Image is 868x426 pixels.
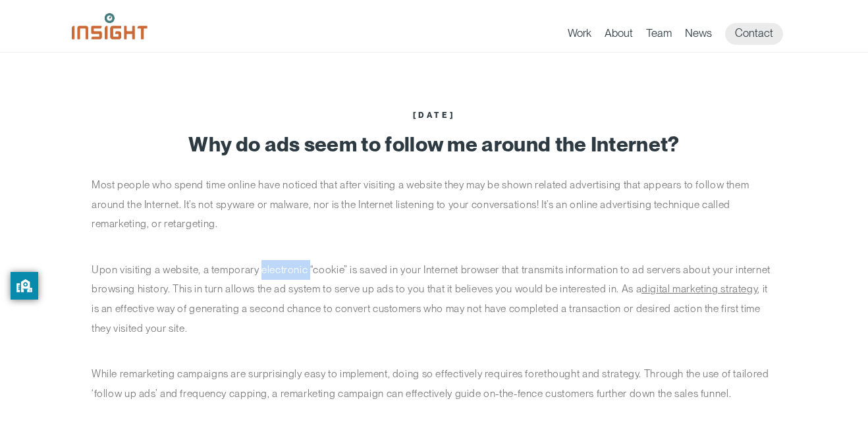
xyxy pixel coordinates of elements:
[92,111,776,120] div: [DATE]
[92,260,776,338] p: Upon visiting a website, a temporary electronic “cookie” is saved in your Internet browser that t...
[725,23,783,45] a: Contact
[646,26,672,45] a: Team
[641,282,757,295] a: digital marketing strategy
[685,26,712,45] a: News
[11,272,38,300] button: privacy banner
[72,13,148,40] img: Insight Marketing Design
[92,175,776,234] p: Most people who spend time online have noticed that after visiting a website they may be shown re...
[568,23,796,45] nav: primary navigation menu
[568,26,591,45] a: Work
[92,133,776,155] h1: Why do ads seem to follow me around the Internet?
[92,364,776,403] p: While remarketing campaigns are surprisingly easy to implement, doing so effectively requires for...
[605,26,633,45] a: About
